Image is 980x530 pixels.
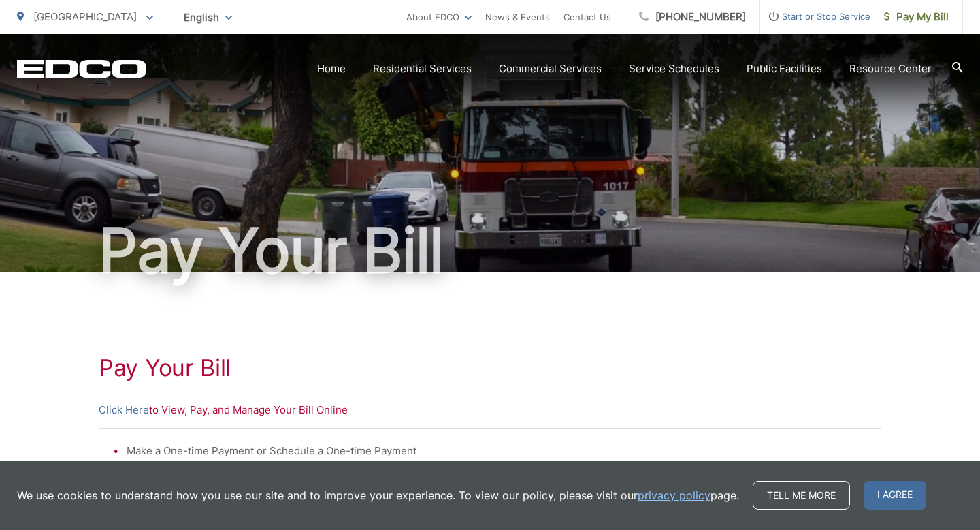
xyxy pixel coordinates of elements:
[884,9,949,25] span: Pay My Bill
[864,481,926,510] span: I agree
[753,481,850,510] a: Tell me more
[127,443,867,459] li: Make a One-time Payment or Schedule a One-time Payment
[99,354,881,381] h1: Pay Your Bill
[99,402,149,418] a: Click Here
[17,217,963,285] h1: Pay Your Bill
[33,10,137,23] span: [GEOGRAPHIC_DATA]
[317,61,346,77] a: Home
[17,487,739,503] p: We use cookies to understand how you use our site and to improve your experience. To view our pol...
[485,9,550,25] a: News & Events
[499,61,602,77] a: Commercial Services
[406,9,472,25] a: About EDCO
[373,61,472,77] a: Residential Services
[99,402,881,418] p: to View, Pay, and Manage Your Bill Online
[849,61,932,77] a: Resource Center
[629,61,719,77] a: Service Schedules
[638,487,710,503] a: privacy policy
[17,59,146,78] a: EDCD logo. Return to the homepage.
[563,9,611,25] a: Contact Us
[747,61,822,77] a: Public Facilities
[174,5,242,29] span: English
